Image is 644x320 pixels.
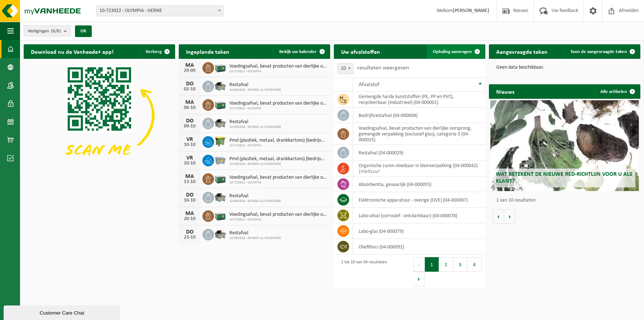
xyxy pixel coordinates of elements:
[182,137,197,142] div: VR
[24,25,71,36] button: Vestigingen(6/6)
[214,191,226,203] img: WB-5000-GAL-GY-01
[182,235,197,240] div: 23-10
[182,105,197,110] div: 06-10
[214,209,226,222] img: PB-LB-0680-HPE-GN-01
[229,156,327,162] span: Pmd (plastiek, metaal, drankkartons) (bedrijven)
[182,124,197,129] div: 09-10
[489,84,522,98] h2: Nieuws
[425,257,439,272] button: 1
[182,142,197,147] div: 10-10
[229,125,281,129] span: 10-992928 - RONDO-LA CONCORDE
[279,49,317,54] span: Bekijk uw kalender
[229,101,327,106] span: Voedingsafval, bevat producten van dierlijke oorsprong, gemengde verpakking (exc...
[96,6,223,16] span: 10-723922 - OLYMPIA - HERNE
[214,80,226,92] img: WB-5000-GAL-GY-01
[229,230,281,236] span: Restafval
[214,172,226,185] img: PB-LB-0680-HPE-GN-01
[496,198,637,203] p: 1 van 10 resultaten
[353,108,485,123] td: bedrijfsrestafval (04-000008)
[413,257,425,272] button: Previous
[357,65,409,71] label: resultaten weergeven
[182,87,197,92] div: 02-10
[182,216,197,222] div: 20-10
[433,49,472,54] span: Ophaling aanvragen
[140,44,174,59] button: Verberg
[75,25,92,37] button: OK
[353,208,485,223] td: labo-afval (corrosief - ontvlambaar) (04-000078)
[182,81,197,87] div: DO
[493,209,504,224] button: Vorige
[439,257,453,272] button: 2
[229,119,281,125] span: Restafval
[182,192,197,198] div: DO
[490,100,639,191] a: Wat betekent de nieuwe RED-richtlijn voor u als klant?
[565,44,640,59] a: Toon de aangevraagde taken
[214,154,226,166] img: WB-2500-GAL-GY-01
[182,68,197,73] div: 29-09
[413,272,424,286] button: Next
[353,177,485,192] td: absorbentia, gevaarlijk (04-000055)
[214,61,226,73] img: PB-LB-0680-HPE-GN-01
[229,69,327,74] span: 10-723922 - OLYMPIA
[182,198,197,203] div: 16-10
[229,82,281,88] span: Restafval
[453,257,467,272] button: 3
[353,161,485,177] td: organische zuren vloeibaar in kleinverpakking (04-000042) |
[353,239,485,255] td: oliefilters (04-000092)
[273,44,329,59] a: Bekijk uw kalender
[496,65,633,70] p: Geen data beschikbaar.
[504,209,515,224] button: Volgende
[229,162,327,166] span: 10-992928 - RONDO-LA CONCORDE
[182,229,197,235] div: DO
[229,193,281,199] span: Restafval
[353,145,485,161] td: restafval (04-000029)
[182,174,197,179] div: MA
[229,175,327,181] span: Voedingsafval, bevat producten van dierlijke oorsprong, gemengde verpakking (exc...
[427,44,485,59] a: Ophaling aanvragen
[182,161,197,166] div: 10-10
[179,44,237,58] h2: Ingeplande taken
[214,228,226,240] img: WB-5000-GAL-GY-01
[229,212,327,218] span: Voedingsafval, bevat producten van dierlijke oorsprong, gemengde verpakking (exc...
[146,49,162,54] span: Verberg
[28,26,61,37] span: Vestigingen
[353,92,485,108] td: gemengde harde kunststoffen (PE, PP en PVC), recycleerbaar (industrieel) (04-000001)
[353,192,485,208] td: elektronische apparatuur - overige (OVE) (04-000067)
[24,44,121,58] h2: Download nu de Vanheede+ app!
[214,117,226,129] img: WB-5000-GAL-GY-01
[337,63,353,74] span: 10
[453,8,489,13] strong: [PERSON_NAME]
[182,100,197,105] div: MA
[334,44,387,58] h2: Uw afvalstoffen
[229,64,327,69] span: Voedingsafval, bevat producten van dierlijke oorsprong, gemengde verpakking (exc...
[214,135,226,147] img: WB-1100-HPE-GN-50
[353,123,485,145] td: voedingsafval, bevat producten van dierlijke oorsprong, gemengde verpakking (exclusief glas), cat...
[594,84,640,99] a: Alle artikelen
[361,169,380,174] i: melkzuur
[229,181,327,185] span: 10-723922 - OLYMPIA
[214,98,226,110] img: PB-LB-0680-HPE-GN-01
[182,179,197,185] div: 13-10
[229,88,281,92] span: 10-992928 - RONDO-LA CONCORDE
[337,256,387,287] div: 1 tot 10 van 34 resultaten
[229,143,327,148] span: 10-723922 - OLYMPIA
[229,106,327,111] span: 10-723922 - OLYMPIA
[489,44,555,58] h2: Aangevraagde taken
[229,138,327,143] span: Pmd (plastiek, metaal, drankkartons) (bedrijven)
[570,49,627,54] span: Toon de aangevraagde taken
[51,29,61,33] count: (6/6)
[229,236,281,240] span: 10-992928 - RONDO-LA CONCORDE
[96,5,224,16] span: 10-723922 - OLYMPIA - HERNE
[182,211,197,216] div: MA
[24,59,175,172] img: Download de VHEPlus App
[496,171,632,184] span: Wat betekent de nieuwe RED-richtlijn voor u als klant?
[359,82,379,88] span: Afvalstof
[338,64,353,74] span: 10
[353,223,485,239] td: labo-glas (04-000079)
[229,199,281,203] span: 10-992928 - RONDO-LA CONCORDE
[182,118,197,124] div: DO
[182,62,197,68] div: MA
[467,257,482,272] button: 4
[4,304,122,320] iframe: chat widget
